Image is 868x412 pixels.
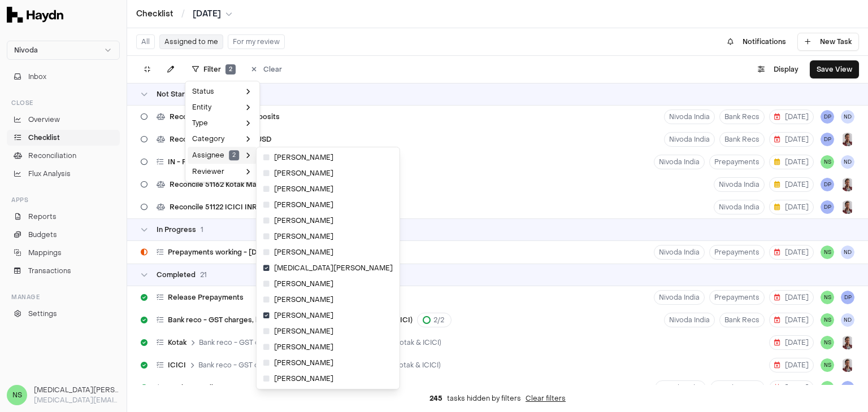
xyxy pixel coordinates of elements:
[192,134,224,143] span: Category
[192,87,214,96] span: Status
[192,150,239,160] span: Assignee
[192,167,224,176] span: Reviewer
[192,119,208,128] span: Type
[229,150,239,160] span: 2
[192,103,211,112] span: Entity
